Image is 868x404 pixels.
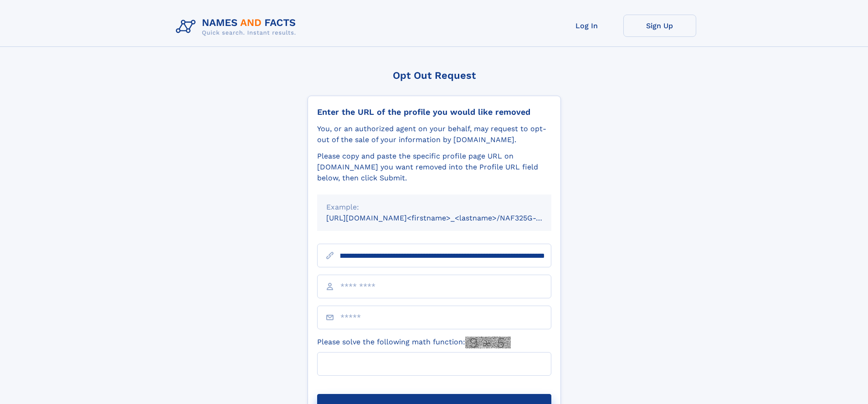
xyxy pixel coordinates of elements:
[317,107,551,117] div: Enter the URL of the profile you would like removed
[326,214,569,222] small: [URL][DOMAIN_NAME]<firstname>_<lastname>/NAF325G-xxxxxxxx
[623,15,696,37] a: Sign Up
[308,70,561,81] div: Opt Out Request
[172,15,303,39] img: Logo Names and Facts
[317,151,551,184] div: Please copy and paste the specific profile page URL on [DOMAIN_NAME] you want removed into the Pr...
[550,15,623,37] a: Log In
[326,202,542,213] div: Example:
[317,337,511,348] label: Please solve the following math function:
[317,123,551,145] div: You, or an authorized agent on your behalf, may request to opt-out of the sale of your informatio...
